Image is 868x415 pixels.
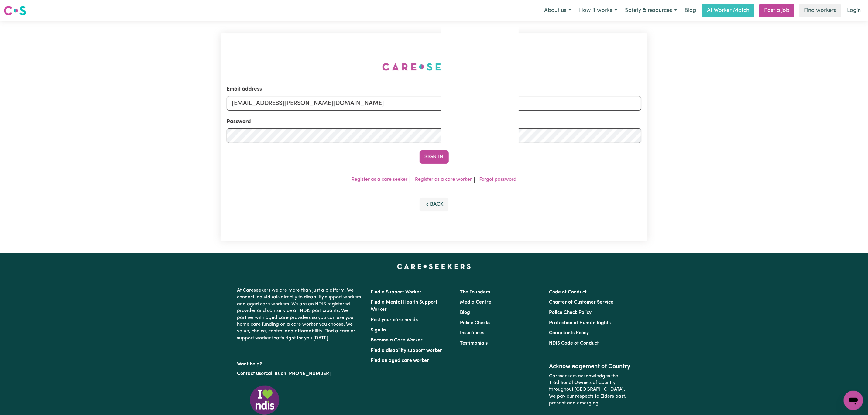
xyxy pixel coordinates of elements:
[549,341,599,346] a: NDIS Code of Conduct
[759,4,794,17] a: Post a job
[540,4,575,17] button: About us
[575,4,621,17] button: How it works
[227,118,251,126] label: Password
[681,4,700,17] a: Blog
[843,4,864,17] a: Login
[844,391,863,410] iframe: Button to launch messaging window, conversation in progress
[460,331,484,335] a: Insurances
[237,358,364,368] p: Want help?
[420,198,449,211] button: Back
[460,321,490,325] a: Police Checks
[371,338,423,343] a: Become a Care Worker
[549,310,592,315] a: Police Check Policy
[420,150,449,164] button: Sign In
[4,4,26,18] a: Careseekers logo
[479,177,516,182] a: Forgot password
[621,4,681,17] button: Safety & resources
[415,177,472,182] a: Register as a care worker
[371,348,442,353] a: Find a disability support worker
[460,310,470,315] a: Blog
[549,363,631,370] h2: Acknowledgement of Country
[371,300,438,312] a: Find a Mental Health Support Worker
[371,358,429,363] a: Find an aged care worker
[352,177,407,182] a: Register as a care seeker
[549,370,631,409] p: Careseekers acknowledges the Traditional Owners of Country throughout [GEOGRAPHIC_DATA]. We pay o...
[227,85,262,93] label: Email address
[549,331,589,335] a: Complaints Policy
[371,317,418,322] a: Post your care needs
[549,300,613,305] a: Charter of Customer Service
[371,328,386,333] a: Sign In
[397,264,471,269] a: Careseekers home page
[227,96,641,111] input: Email address
[460,290,490,295] a: The Founders
[4,5,26,16] img: Careseekers logo
[702,4,754,17] a: AI Worker Match
[460,341,488,346] a: Testimonials
[237,368,364,379] p: or
[460,300,491,305] a: Media Centre
[266,371,331,376] a: call us on [PHONE_NUMBER]
[371,290,422,295] a: Find a Support Worker
[549,290,587,295] a: Code of Conduct
[237,371,261,376] a: Contact us
[549,321,611,325] a: Protection of Human Rights
[237,285,364,344] p: At Careseekers we are more than just a platform. We connect individuals directly to disability su...
[799,4,841,17] a: Find workers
